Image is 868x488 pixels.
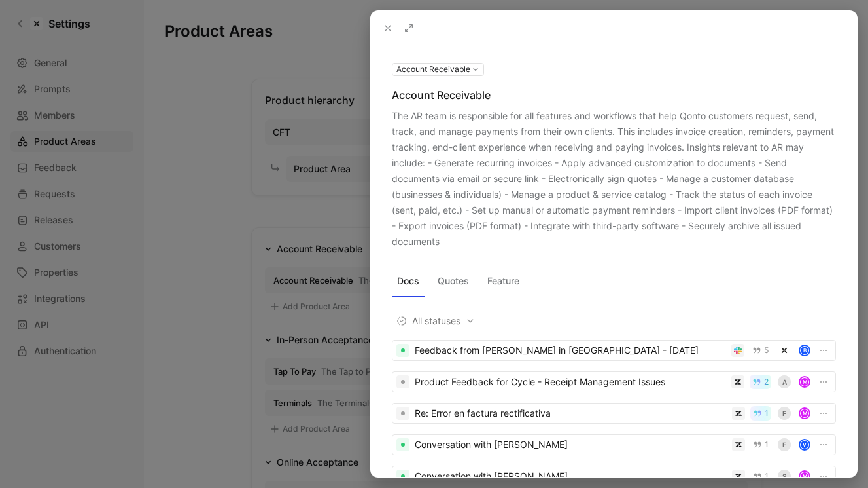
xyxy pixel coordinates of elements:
[800,472,809,481] div: M
[392,271,425,291] button: Docs
[778,438,791,451] div: e
[764,378,769,386] span: 2
[415,405,727,421] div: Re: Error en factura rectificativa
[392,87,836,103] div: Account Receivable
[764,347,769,354] span: 5
[392,466,836,487] a: Conversation with [PERSON_NAME]1sM
[800,346,809,355] div: B
[750,343,771,358] button: 5
[750,406,771,421] button: 1
[765,409,769,417] span: 1
[432,271,474,291] button: Quotes
[778,407,791,420] div: f
[415,437,727,453] div: Conversation with [PERSON_NAME]
[778,375,791,388] div: a
[800,377,809,386] div: M
[750,438,771,452] button: 1
[778,344,791,357] img: ee8ae2dc-776a-43db-94ce-381ce207bdca.png
[800,409,809,418] div: M
[392,403,836,424] a: Re: Error en factura rectificativa1fM
[778,470,791,483] div: s
[765,472,769,480] span: 1
[750,469,771,483] button: 1
[800,440,809,449] div: V
[392,340,836,361] a: Feedback from [PERSON_NAME] in [GEOGRAPHIC_DATA] - [DATE]5B
[765,441,769,449] span: 1
[392,108,836,250] div: The AR team is responsible for all features and workflows that help Qonto customers request, send...
[392,63,484,76] button: Account Receivable
[392,371,836,392] a: Product Feedback for Cycle - Receipt Management Issues2aM
[415,468,727,484] div: Conversation with [PERSON_NAME]
[482,271,525,291] button: Feature
[415,374,726,390] div: Product Feedback for Cycle - Receipt Management Issues
[415,343,726,358] div: Feedback from [PERSON_NAME] in [GEOGRAPHIC_DATA] - [DATE]
[750,375,771,389] button: 2
[396,313,475,329] span: All statuses
[392,312,479,329] button: All statuses
[392,434,836,455] a: Conversation with [PERSON_NAME]1eV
